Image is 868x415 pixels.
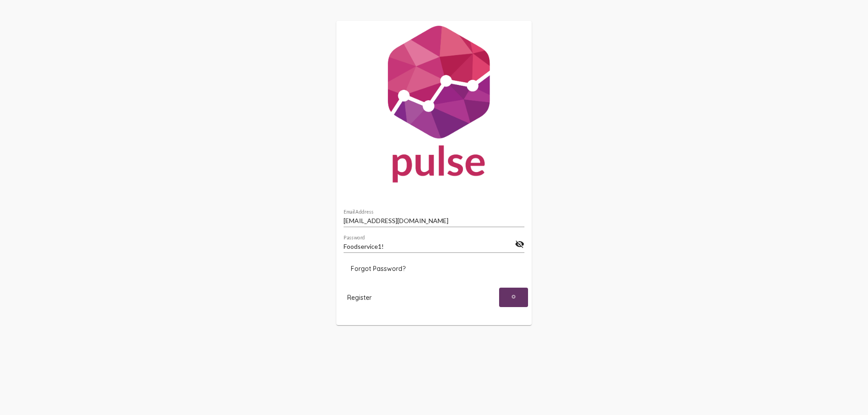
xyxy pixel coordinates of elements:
span: Forgot Password? [351,265,406,273]
img: Pulse For Good Logo [336,21,532,191]
button: Register [340,288,379,307]
mat-icon: visibility_off [515,239,524,250]
span: Register [347,294,372,302]
button: Forgot Password? [344,261,413,277]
